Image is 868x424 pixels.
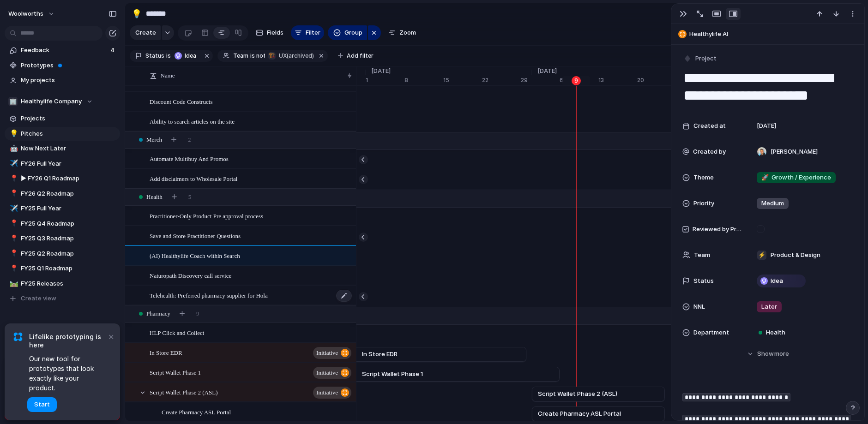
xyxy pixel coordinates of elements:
a: Feedback4 [5,43,120,57]
span: Healthylife Company [21,97,82,106]
span: Practitioner-Only Product Pre approval process [150,210,263,221]
a: 📍FY25 Q4 Roadmap [5,217,120,231]
span: Department [693,328,729,337]
button: Start [27,397,57,412]
div: 📍FY25 Q1 Roadmap [5,262,120,275]
span: Created at [693,121,726,131]
button: Add filter [332,49,379,62]
a: Create Pharmacy ASL Portal [538,407,659,421]
button: 🏢Healthylife Company [5,95,120,108]
div: 🤖Now Next Later [5,142,120,155]
a: My projects [5,73,120,87]
span: Team [694,251,710,260]
span: Merch [146,135,162,144]
span: Script Wallet Phase 1 [362,370,423,379]
span: Later [761,302,777,311]
span: FY25 Q3 Roadmap [21,234,117,243]
button: woolworths [4,6,60,21]
div: 📍 [10,218,16,229]
span: Script Wallet Phase 1 [150,367,201,377]
div: 📍 [10,173,16,184]
div: 22 [482,76,521,84]
span: Script Wallet Phase 2 (ASL) [150,387,217,397]
div: 20 [637,76,676,84]
span: 4 [110,46,116,55]
div: ✈️FY25 Full Year [5,202,120,215]
div: 📍 [10,188,16,199]
button: isnot [248,51,267,61]
div: 13 [598,76,637,84]
span: Automate Multibuy And Promos [150,153,229,164]
button: 🤖 [8,144,18,153]
a: ✈️FY26 Full Year [5,157,120,171]
button: Fields [252,25,287,40]
span: FY25 Releases [21,279,117,288]
div: 6 [560,76,598,84]
a: 📍FY25 Q3 Roadmap [5,232,120,245]
span: Add filter [347,52,374,60]
div: 💡Pitches [5,127,120,141]
span: Idea [771,276,783,286]
span: Group [344,28,362,37]
span: Create view [21,294,56,303]
span: FY25 Q2 Roadmap [21,249,117,258]
span: is [166,52,171,60]
span: Show [757,349,774,358]
span: ▶︎ FY26 Q1 Roadmap [21,174,117,183]
button: Group [328,25,367,40]
button: 📍 [8,219,18,228]
div: ✈️ [10,203,16,214]
a: 📍▶︎ FY26 Q1 Roadmap [5,172,120,185]
span: Feedback [21,46,108,55]
button: 📍 [8,234,18,243]
div: 29 [521,76,532,84]
span: Theme [693,173,714,182]
button: ✈️ [8,159,18,168]
a: 📍FY26 Q2 Roadmap [5,187,120,201]
span: Idea [185,52,198,60]
span: Filter [306,28,320,37]
span: Medium [761,199,784,208]
span: In Store EDR [150,347,182,358]
span: Create [135,28,156,37]
a: In Store EDR [217,347,520,361]
span: [PERSON_NAME] [771,147,818,156]
button: Filter [291,25,324,40]
span: Lifelike prototyping is here [29,333,106,349]
span: Ability to search articles on the site [150,116,235,126]
span: 🚀 [761,173,769,181]
span: Fields [267,28,283,37]
span: In Store EDR [362,350,398,359]
span: Create Pharmacy ASL Portal [162,406,231,417]
span: (AI) Healthylife Coach within Search [150,250,240,261]
div: 9 [572,76,581,85]
span: Now Next Later [21,144,117,153]
div: 🛤️FY25 Releases [5,277,120,291]
div: 🛤️ [10,278,16,289]
span: Naturopath Discovery call service [150,270,231,281]
div: 💡 [10,128,16,139]
div: 🏗️ [268,52,276,60]
span: is [250,52,255,60]
span: Zoom [399,28,416,37]
button: ✈️ [8,204,18,213]
span: [DATE] [366,66,396,76]
div: 📍 [10,263,16,274]
span: Projects [21,114,117,123]
div: 15 [443,76,482,84]
div: 📍FY25 Q2 Roadmap [5,247,120,261]
span: Team [233,52,248,60]
span: Telehealth: Preferred pharmacy supplier for Hola [150,290,268,300]
span: 2 [188,135,191,144]
button: 📍 [8,264,18,273]
a: Script Wallet Phase 2 (ASL) [538,387,659,401]
div: 🏢 [8,97,18,106]
span: Create Pharmacy ASL Portal [538,409,621,418]
span: FY26 Q2 Roadmap [21,189,117,198]
span: Created by [693,147,726,156]
button: 💡 [129,6,144,21]
button: Zoom [385,25,420,40]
